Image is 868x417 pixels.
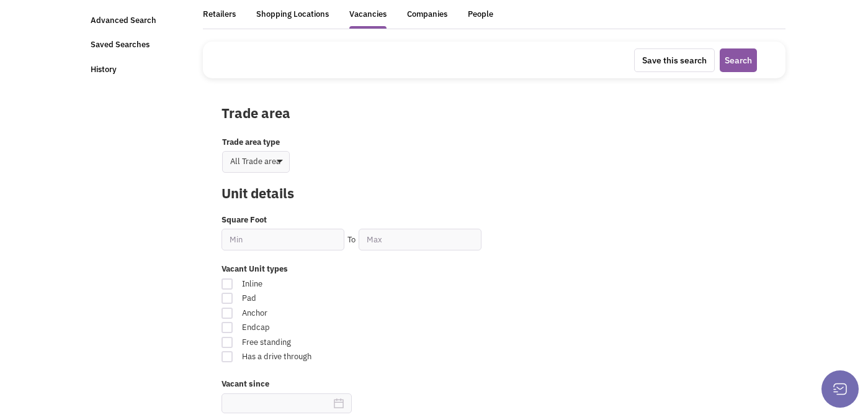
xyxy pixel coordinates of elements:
[359,229,481,250] input: Max
[221,378,536,390] label: Vacant since
[221,103,676,122] label: Trade area
[468,9,493,24] div: People
[634,48,715,72] button: Save this search
[234,308,275,319] span: Anchor
[203,9,236,24] div: Retailers
[349,9,387,24] div: Vacancies
[234,337,299,349] span: Free standing
[83,9,187,33] a: Advanced Search
[221,263,570,275] label: Vacant Unit types
[234,293,264,305] span: Pad
[222,137,290,149] label: Trade area type
[720,48,757,72] button: Search
[347,234,356,246] label: To
[234,278,271,290] span: Inline
[234,322,278,334] span: Endcap
[234,351,320,363] span: Has a drive through
[256,9,329,24] div: Shopping Locations
[221,229,344,250] input: Min
[83,33,187,57] a: Saved Searches
[221,214,544,226] label: Square Foot
[83,58,187,82] a: History
[221,173,668,204] label: Unit details
[407,9,447,24] div: Companies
